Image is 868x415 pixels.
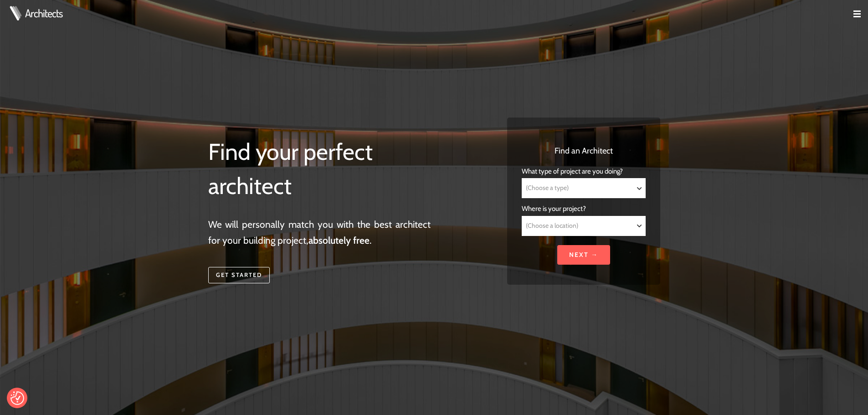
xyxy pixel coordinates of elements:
[10,391,24,405] button: Consent Preferences
[25,8,62,19] a: Architects
[557,245,610,265] input: Next →
[208,135,431,204] h1: Find your perfect architect
[522,145,645,157] h3: Find an Architect
[208,216,431,249] p: We will personally match you with the best architect for your building project, .
[208,267,270,283] a: Get started
[522,205,586,213] span: Where is your project?
[522,167,623,175] span: What type of project are you doing?
[7,6,24,20] img: Architects
[10,391,24,405] img: Revisit consent button
[308,235,370,246] strong: absolutely free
